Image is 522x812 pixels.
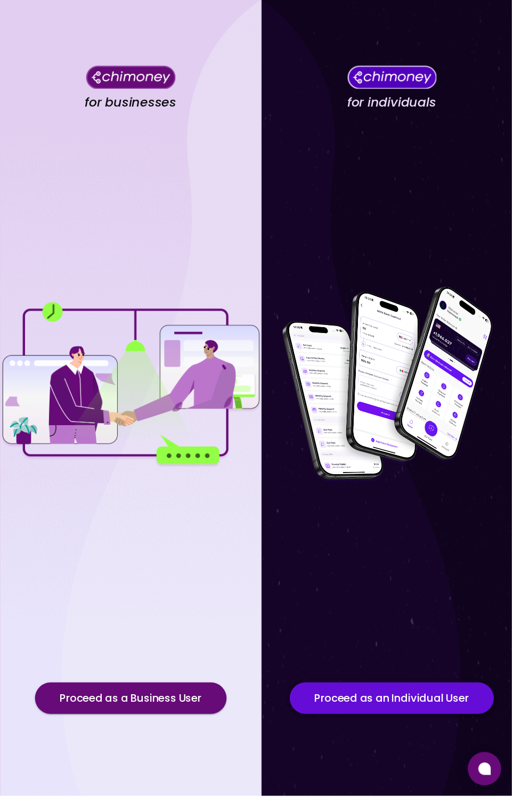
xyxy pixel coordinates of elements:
button: Open chat window [477,767,511,801]
img: Chimoney for businesses [88,67,179,91]
button: Proceed as a Business User [36,696,231,728]
h4: for businesses [87,96,180,112]
h4: for individuals [354,96,445,112]
img: Chimoney for individuals [354,67,445,91]
button: Proceed as an Individual User [296,696,504,728]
